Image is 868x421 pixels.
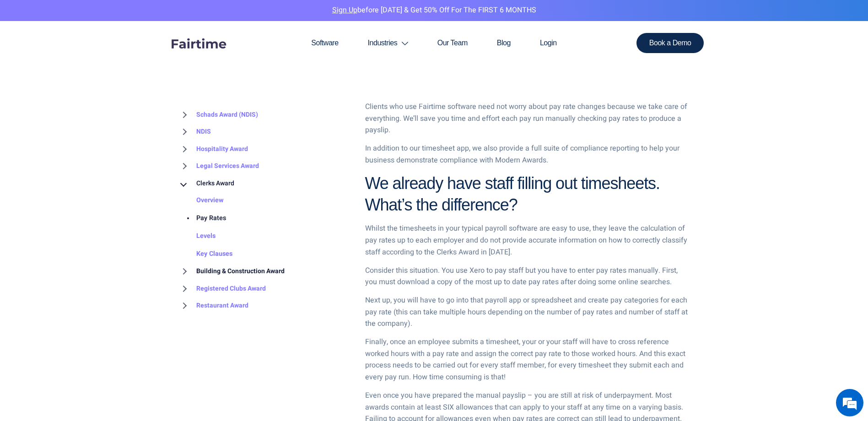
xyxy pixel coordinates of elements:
[178,124,211,141] a: NDIS
[423,21,482,65] a: Our Team
[365,336,690,383] p: Finally, once an employee submits a timesheet, your or your staff will have to cross reference wo...
[332,5,357,16] a: Sign Up
[365,295,690,330] p: Next up, you will have to go into that payroll app or spreadsheet and create pay categories for e...
[5,266,174,299] textarea: Enter details in the input field
[178,227,216,245] a: Levels
[482,21,525,65] a: Blog
[178,297,248,314] a: Restaurant Award
[16,46,38,69] img: d_7003521856_operators_12627000000521031
[525,21,571,65] a: Login
[178,210,226,227] a: Pay Rates
[119,231,145,243] div: Submit
[48,51,154,64] div: Need Clerks Rates?
[21,196,145,206] div: We'll Send Them to You
[365,101,690,136] p: Clients who use Fairtime software need not worry about pay rate changes because we take care of e...
[178,106,351,314] nav: BROWSE TOPICS
[353,21,423,65] a: Industries
[365,223,690,258] p: Whilst the timesheets in your typical payroll software are easy to use, they leave the calculatio...
[649,39,691,47] span: Book a Demo
[178,192,224,210] a: Overview
[178,87,351,314] div: BROWSE TOPICS
[365,143,690,166] p: In addition to our timesheet app, we also provide a full suite of compliance reporting to help yo...
[636,33,704,53] a: Book a Demo
[297,21,353,65] a: Software
[178,245,232,263] a: Key Clauses
[7,5,861,16] p: before [DATE] & Get 50% Off for the FIRST 6 MONTHS
[150,5,172,27] div: Minimize live chat window
[16,178,67,185] div: Need Clerks Rates?
[365,265,690,288] p: Consider this situation. You use Xero to pay staff but you have to enter pay rates manually. Firs...
[365,173,690,216] h2: ?
[178,175,234,192] a: Clerks Award
[178,106,258,124] a: Schads Award (NDIS)
[178,140,248,158] a: Hospitality Award
[178,280,266,297] a: Registered Clubs Award
[365,174,660,214] strong: We already have staff filling out timesheets. What’s the difference
[178,263,285,280] a: Building & Construction Award
[178,158,259,175] a: Legal Services Award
